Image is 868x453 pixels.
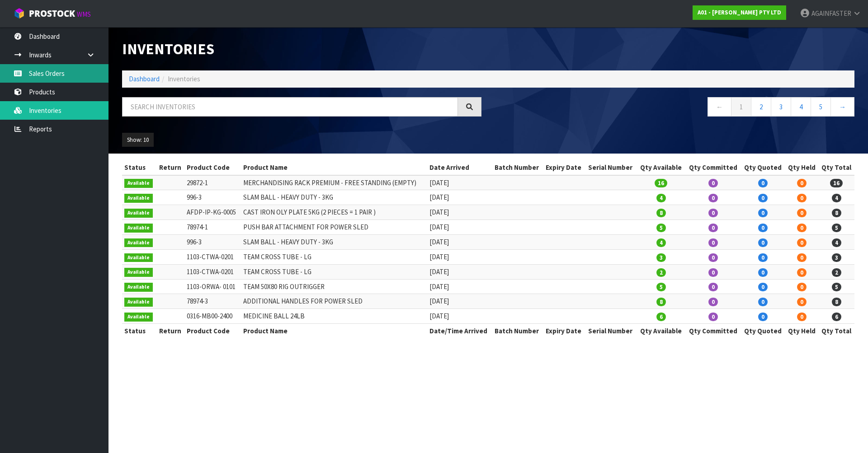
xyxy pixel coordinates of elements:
td: [DATE] [427,279,493,294]
th: Product Code [184,160,241,175]
span: 0 [797,194,807,202]
span: 0 [797,283,807,291]
span: 0 [708,268,718,277]
th: Batch Number [492,324,543,338]
span: 0 [758,283,768,291]
span: ProStock [29,8,75,19]
td: AFDP-IP-KG-0005 [184,205,241,220]
span: 8 [832,209,841,217]
th: Qty Held [785,324,818,338]
span: Available [124,253,153,262]
span: Available [124,283,153,292]
th: Return [156,324,184,338]
span: 0 [758,209,768,217]
span: 0 [708,209,718,217]
span: 0 [708,298,718,306]
span: 8 [656,209,666,217]
a: 1 [731,97,751,117]
span: 5 [656,224,666,232]
span: 0 [758,268,768,277]
a: 3 [771,97,791,117]
span: Available [124,268,153,277]
th: Qty Held [785,160,818,175]
a: 5 [811,97,831,117]
span: 8 [832,298,841,306]
span: 0 [797,268,807,277]
th: Batch Number [492,160,543,175]
td: [DATE] [427,205,493,220]
td: [DATE] [427,235,493,250]
span: AGAINFASTER [811,9,851,18]
td: [DATE] [427,264,493,279]
td: [DATE] [427,220,493,235]
span: 8 [656,298,666,306]
th: Qty Committed [685,160,741,175]
td: [DATE] [427,249,493,264]
th: Product Name [241,160,427,175]
span: Inventories [168,75,200,83]
span: 0 [758,224,768,232]
span: 16 [655,179,667,187]
a: Dashboard [129,75,160,83]
td: 996-3 [184,235,241,250]
span: Available [124,224,153,233]
span: 0 [797,238,807,247]
th: Qty Quoted [741,324,784,338]
h1: Inventories [122,41,481,57]
span: 0 [708,194,718,202]
th: Qty Available [637,324,685,338]
span: 6 [656,313,666,321]
td: 996-3 [184,190,241,205]
span: 2 [656,268,666,277]
span: 0 [797,298,807,306]
span: 0 [797,209,807,217]
td: 1103-CTWA-0201 [184,249,241,264]
td: [DATE] [427,175,493,190]
a: 4 [791,97,811,117]
button: Show: 10 [122,133,154,147]
span: 3 [656,253,666,262]
td: [DATE] [427,309,493,324]
td: [DATE] [427,294,493,309]
td: TEAM CROSS TUBE - LG [241,264,427,279]
th: Expiry Date [543,324,585,338]
span: 4 [656,238,666,247]
th: Product Code [184,324,241,338]
td: 1103-CTWA-0201 [184,264,241,279]
a: ← [708,97,731,117]
span: 4 [832,194,841,202]
th: Qty Total [818,324,854,338]
span: 6 [832,313,841,321]
span: 4 [832,238,841,247]
a: → [830,97,854,117]
span: Available [124,298,153,307]
th: Qty Committed [685,324,741,338]
span: 0 [758,194,768,202]
img: cube-alt.png [14,8,25,19]
span: 4 [656,194,666,202]
span: 0 [708,253,718,262]
span: 0 [797,179,807,187]
th: Qty Quoted [741,160,784,175]
td: SLAM BALL - HEAVY DUTY - 3KG [241,190,427,205]
td: 78974-1 [184,220,241,235]
th: Status [122,324,156,338]
nav: Page navigation [495,97,854,119]
th: Qty Available [637,160,685,175]
span: 2 [832,268,841,277]
td: TEAM CROSS TUBE - LG [241,249,427,264]
th: Qty Total [818,160,854,175]
small: WMS [77,10,91,19]
span: 0 [758,298,768,306]
td: 1103-ORWA- 0101 [184,279,241,294]
span: 0 [708,238,718,247]
td: MERCHANDISING RACK PREMIUM - FREE STANDING (EMPTY) [241,175,427,190]
input: Search inventories [122,97,458,117]
span: 5 [656,283,666,291]
span: 0 [758,238,768,247]
span: 0 [708,224,718,232]
a: 2 [751,97,771,117]
span: 0 [797,313,807,321]
th: Expiry Date [543,160,585,175]
td: 29872-1 [184,175,241,190]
